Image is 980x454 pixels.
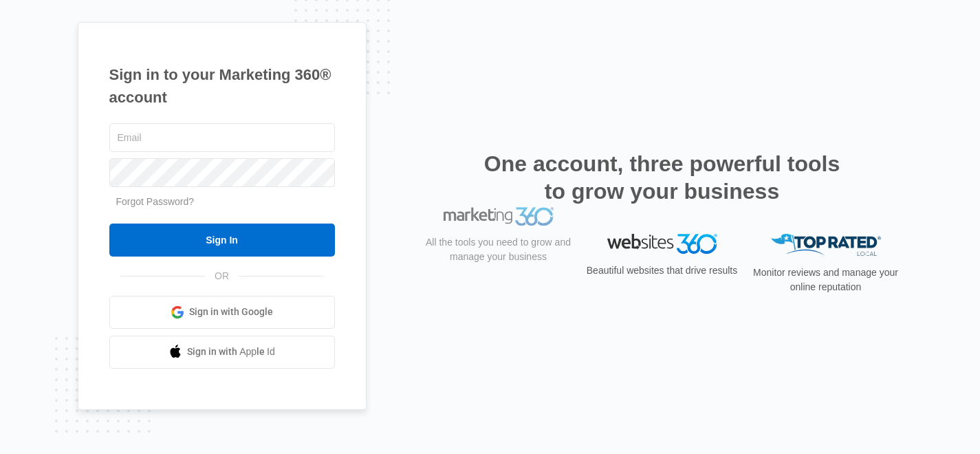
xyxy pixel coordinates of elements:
span: OR [205,269,239,283]
input: Sign In [109,224,335,257]
h2: One account, three powerful tools to grow your business [480,150,845,205]
p: Beautiful websites that drive results [585,263,739,278]
input: Email [109,123,335,152]
h1: Sign in to your Marketing 360® account [109,63,335,109]
p: All the tools you need to grow and manage your business [422,262,576,291]
img: Websites 360 [607,234,717,254]
a: Forgot Password? [116,196,195,207]
img: Top Rated Local [771,234,881,257]
a: Sign in with Google [109,296,335,329]
span: Sign in with Apple Id [187,345,275,359]
p: Monitor reviews and manage your online reputation [749,266,903,294]
a: Sign in with Apple Id [109,336,335,369]
img: Marketing 360 [444,234,554,253]
span: Sign in with Google [189,305,273,319]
